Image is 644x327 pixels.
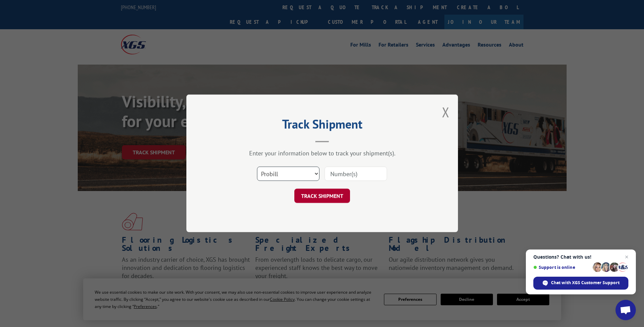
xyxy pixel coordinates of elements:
[533,254,628,260] span: Questions? Chat with us!
[442,103,449,121] button: Close modal
[533,277,628,290] div: Chat with XGS Customer Support
[220,119,424,132] h2: Track Shipment
[294,189,350,203] button: TRACK SHIPMENT
[220,150,424,157] div: Enter your information below to track your shipment(s).
[533,265,590,270] span: Support is online
[551,280,620,286] span: Chat with XGS Customer Support
[615,300,636,320] div: Open chat
[325,167,387,181] input: Number(s)
[623,253,631,261] span: Close chat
